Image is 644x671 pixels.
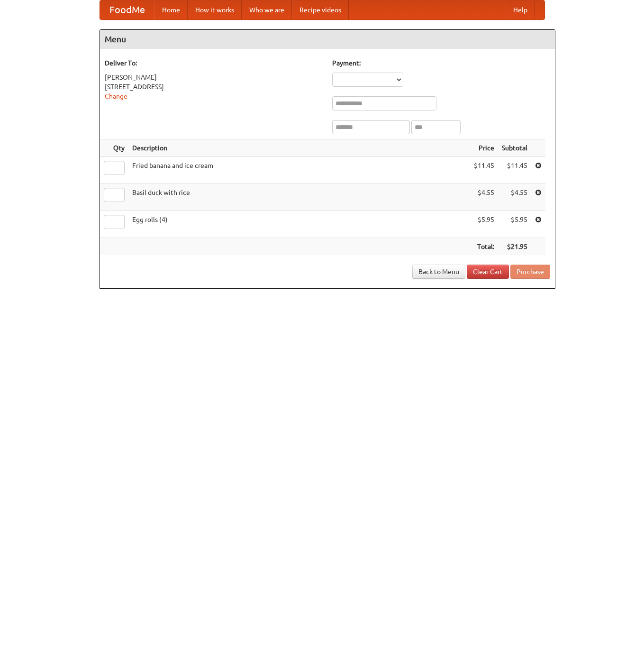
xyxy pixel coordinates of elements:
td: Fried banana and ice cream [128,157,470,184]
th: Qty [100,139,128,157]
td: $5.95 [498,211,531,238]
a: Home [154,0,188,19]
th: Description [128,139,470,157]
a: Change [105,92,127,100]
h5: Deliver To: [105,58,323,68]
div: [PERSON_NAME] [105,73,323,82]
td: Egg rolls (4) [128,211,470,238]
div: [STREET_ADDRESS] [105,82,323,92]
a: Back to Menu [412,265,465,279]
h4: Menu [100,30,555,49]
a: How it works [188,0,242,19]
th: Subtotal [498,139,531,157]
td: $11.45 [498,157,531,184]
th: $21.95 [498,238,531,256]
a: FoodMe [100,0,154,19]
a: Who we are [242,0,292,19]
td: Basil duck with rice [128,184,470,211]
a: Help [506,0,535,19]
td: $5.95 [470,211,498,238]
a: Recipe videos [292,0,349,19]
th: Total: [470,238,498,256]
th: Price [470,139,498,157]
td: $4.55 [498,184,531,211]
td: $11.45 [470,157,498,184]
h5: Payment: [332,58,550,68]
a: Clear Cart [467,265,509,279]
button: Purchase [510,265,550,279]
td: $4.55 [470,184,498,211]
